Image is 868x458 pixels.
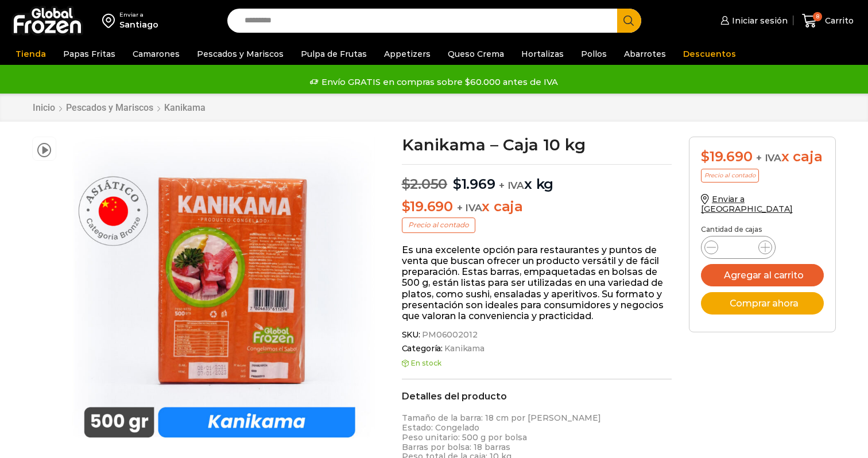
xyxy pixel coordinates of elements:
[402,244,672,321] p: Es una excelente opción para restaurantes y puntos de venta que buscan ofrecer un producto versát...
[701,194,793,214] a: Enviar a [GEOGRAPHIC_DATA]
[701,264,824,286] button: Agregar al carrito
[127,43,185,65] a: Camarones
[62,137,377,452] img: kanikama
[402,198,453,215] bdi: 19.690
[618,43,672,65] a: Abarrotes
[402,198,410,215] span: $
[701,148,710,165] span: $
[191,43,289,65] a: Pescados y Mariscos
[453,176,495,192] bdi: 1.969
[295,43,373,65] a: Pulpa de Frutas
[701,148,752,165] bdi: 19.690
[402,199,672,215] p: x caja
[499,180,524,191] span: + IVA
[727,239,749,255] input: Product quantity
[701,226,824,234] p: Cantidad de cajas
[57,43,121,65] a: Papas Fritas
[32,102,206,113] nav: Breadcrumb
[453,176,462,192] span: $
[402,218,475,232] p: Precio al contado
[756,152,781,164] span: + IVA
[822,15,854,26] span: Carrito
[402,330,672,340] span: SKU:
[402,164,672,193] p: x kg
[378,43,436,65] a: Appetizers
[402,359,672,367] p: En stock
[701,292,824,315] button: Comprar ahora
[10,43,52,65] a: Tienda
[718,9,788,32] a: Iniciar sesión
[813,12,822,21] span: 8
[402,391,672,402] h2: Detalles del producto
[617,9,641,33] button: Search button
[701,149,824,165] div: x caja
[102,11,119,30] img: address-field-icon.svg
[402,176,448,192] bdi: 2.050
[119,11,158,19] div: Enviar a
[575,43,613,65] a: Pollos
[402,344,672,354] span: Categoría:
[677,43,742,65] a: Descuentos
[443,344,485,354] a: Kanikama
[457,202,482,214] span: + IVA
[729,15,788,26] span: Iniciar sesión
[516,43,569,65] a: Hortalizas
[402,137,672,153] h1: Kanikama – Caja 10 kg
[799,7,857,34] a: 8 Carrito
[65,102,154,113] a: Pescados y Mariscos
[701,169,759,183] p: Precio al contado
[119,19,158,30] div: Santiago
[164,102,206,113] a: Kanikama
[32,102,56,113] a: Inicio
[402,176,410,192] span: $
[420,330,478,340] span: PM06002012
[442,43,510,65] a: Queso Crema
